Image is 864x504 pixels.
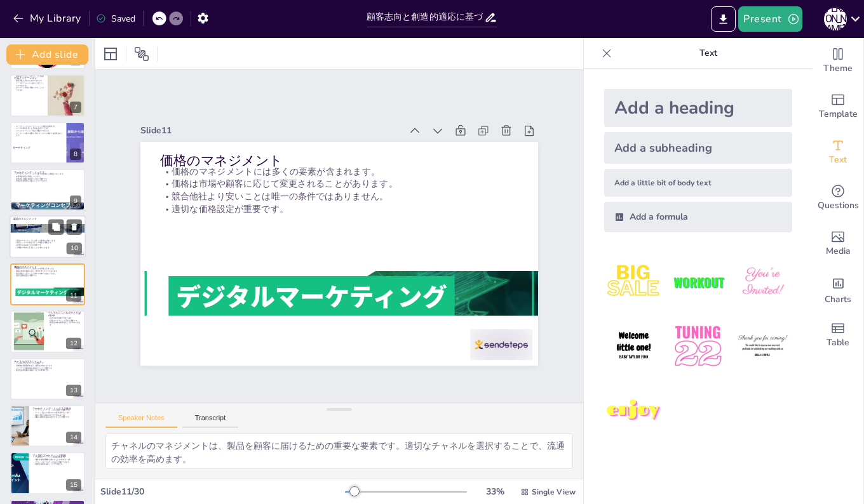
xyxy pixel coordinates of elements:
[15,247,83,249] p: 消費者の期待に応えることが求められます。
[829,153,847,167] span: Text
[48,317,81,320] p: 広告や販売促進が含まれます。
[14,362,81,364] p: チャネルのマネジメントは重要です。
[32,454,81,458] p: プル型のマーケティング戦略
[70,149,81,160] div: 8
[10,122,85,164] div: https://cdn.sendsteps.com/images/logo/sendsteps_logo_white.pnghttps://cdn.sendsteps.com/images/lo...
[10,169,85,211] div: https://cdn.sendsteps.com/images/logo/sendsteps_logo_white.pnghttps://cdn.sendsteps.com/images/lo...
[738,6,802,32] button: Present
[6,44,88,65] button: Add slide
[532,487,576,497] span: Single View
[604,132,792,164] div: Add a subheading
[14,171,81,175] p: マーケティング・ミックス
[160,166,518,178] p: 価格のマネジメントには多くの要素が含まれます。
[48,220,64,235] button: Duplicate Slide
[14,129,63,132] p: コミュニケーション方法を明確にできます。
[70,196,81,207] div: 9
[100,44,121,64] div: Layout
[48,312,81,317] p: コミュニケーションのマネジメントは重要です。
[32,461,81,464] p: ブランドロイヤルティの向上が期待できます。
[14,132,63,136] p: ターゲット以外の顧客に対するリスクを考慮する必要があります。
[733,253,792,312] img: 3.jpeg
[66,385,81,396] div: 13
[813,129,863,175] div: Add text boxes
[32,459,81,461] p: 消費者の購買動機を高めることが求められます。
[617,38,800,69] p: Text
[14,178,81,180] p: 効果的な戦略を構築するために重要です。
[32,409,81,412] p: マーケティング・ミックスの統合が重要です。
[733,317,792,376] img: 6.jpeg
[32,463,81,466] p: 長期的な関係を築くことが可能です。
[14,83,44,87] p: ニーズやウォンツに基づいて行うことができます。
[13,218,82,222] p: 製品のマネジメント
[14,125,63,128] p: ターゲティングはマーケティングの重要な要素です。
[160,202,518,215] p: 適切な価格設定が重要です。
[827,336,849,350] span: Table
[13,145,62,149] p: ターゲティング
[10,310,85,352] div: https://cdn.sendsteps.com/images/logo/sendsteps_logo_white.pnghttps://cdn.sendsteps.com/images/lo...
[14,76,44,80] p: 顧客をセグメント化することが重要です。
[604,317,663,376] img: 4.jpeg
[14,275,81,277] p: 適切な価格設定が重要です。
[48,319,81,322] p: 行動ターゲティング広告も重要です。
[480,486,510,498] div: 33 %
[66,432,81,443] div: 14
[813,267,863,312] div: Add charts and graphs
[14,364,81,367] p: 消費者の購買習慣に応じた構造が求められます。
[813,221,863,267] div: Add images, graphics, shapes or video
[100,486,345,498] div: Slide 11 / 30
[14,80,44,83] p: 顧客満足を高めるための手法です。
[668,253,727,312] img: 2.jpeg
[15,244,83,247] p: 競争力を高めるための戦略です。
[367,8,485,27] input: Insert title
[14,369,81,371] p: 最適な流通経路を確保するための戦略です。
[32,407,81,411] p: マーケティング・ミックスの統合
[14,272,81,275] p: 競合他社より安いことは唯一の条件ではありません。
[14,180,81,183] p: 市場での競争力を高めることができます。
[604,202,792,232] div: Add a formula
[604,169,792,197] div: Add a little bit of body text
[140,124,401,136] div: Slide 11
[10,8,86,29] button: My Library
[160,190,518,202] p: 競合他社より安いことは唯一の条件ではありません。
[604,381,663,441] img: 7.jpeg
[105,414,177,428] button: Speaker Notes
[14,87,44,91] p: ターゲット市場を明確にすることができます。
[813,312,863,358] div: Add a table
[668,317,727,376] img: 5.jpeg
[67,243,82,255] div: 10
[70,102,81,113] div: 7
[14,270,81,272] p: 価格は市場や顧客に応じて変更されることがあります。
[15,240,83,242] p: 製品のマネジメントには多くの要素が含まれます。
[10,405,85,447] div: 14
[604,253,663,312] img: 1.jpeg
[105,434,573,468] textarea: 価格のマネジメントは、支払い条件や割引、クーポンの発行など多岐にわたります。これらを考慮することで、より効果的な価格戦略が構築できます。 価格は市場の状況や顧客のニーズに応じて変更されることがあ...
[14,173,81,176] p: マーケティング・ミックスは4つの要素から構成されています。
[160,152,518,170] p: 価格のマネジメント
[96,13,135,25] div: Saved
[182,414,239,428] button: Transcript
[10,452,85,494] div: 15
[10,263,85,305] div: https://cdn.sendsteps.com/images/logo/sendsteps_logo_white.pnghttps://cdn.sendsteps.com/images/lo...
[813,84,863,129] div: Add ready made slides
[66,338,81,349] div: 12
[711,6,736,32] button: Export to PowerPoint
[14,268,81,270] p: 価格のマネジメントには多くの要素が含まれます。
[32,414,81,416] p: 成功に繋がる組み合わせが求められます。
[66,479,81,491] div: 15
[32,416,81,419] p: 戦略を効果的に組み合わせることが重要です。
[10,74,85,116] div: https://cdn.sendsteps.com/images/logo/sendsteps_logo_white.pnghttps://cdn.sendsteps.com/images/lo...
[818,199,859,213] span: Questions
[15,242,83,244] p: 製品ミックスや製品ラインの概念が重要です。
[14,176,81,178] p: 各要素は相互に関連しています。
[824,6,847,32] button: [PERSON_NAME]
[14,265,81,269] p: 価格のマネジメント
[823,62,853,76] span: Theme
[826,244,851,258] span: Media
[14,367,81,369] p: メーカーは流通経路を確保することが重要です。
[67,220,82,235] button: Delete Slide
[32,456,81,459] p: プル型のマーケティング戦略が重要です。
[48,322,81,326] p: 適切な戦略を展開することが求められます。
[819,107,858,121] span: Template
[14,127,63,129] p: ニーズや嗜好に合った製品を設計できます。
[10,358,85,400] div: 13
